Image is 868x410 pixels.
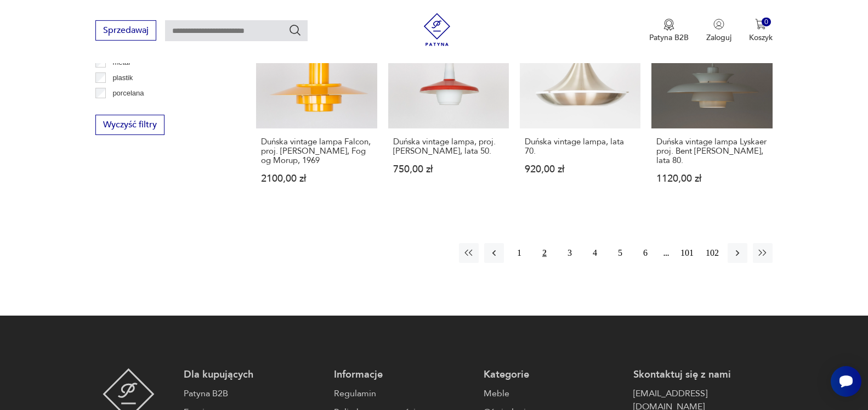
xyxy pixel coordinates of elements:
[656,137,767,165] h3: Duńska vintage lampa Lyskaer proj. Bent [PERSON_NAME], lata 80.
[535,243,554,263] button: 2
[649,19,689,43] button: Patyna B2B
[702,243,722,263] button: 102
[256,7,377,204] a: Duńska vintage lampa Falcon, proj. Andreas Hansen, Fog og Morup, 1969Duńska vintage lampa Falcon,...
[706,32,731,43] p: Zaloguj
[334,387,473,400] a: Regulamin
[261,174,372,183] p: 2100,00 zł
[633,368,772,381] p: Skontaktuj się z nami
[649,32,689,43] p: Patyna B2B
[112,72,133,84] p: plastik
[663,19,674,31] img: Ikona medalu
[288,24,302,37] button: Szukaj
[585,243,605,263] button: 4
[112,87,144,99] p: porcelana
[677,243,697,263] button: 101
[525,165,636,174] p: 920,00 zł
[706,19,731,43] button: Zaloguj
[184,387,322,400] a: Patyna B2B
[831,366,861,397] iframe: Smartsupp widget button
[484,387,622,400] a: Meble
[95,20,156,41] button: Sprzedawaj
[112,103,135,115] p: porcelit
[509,243,529,263] button: 1
[95,27,156,35] a: Sprzedawaj
[651,7,772,204] a: Duńska vintage lampa Lyskaer proj. Bent Nordsted, lata 80.Duńska vintage lampa Lyskaer proj. Bent...
[393,165,504,174] p: 750,00 zł
[525,137,636,156] h3: Duńska vintage lampa, lata 70.
[388,7,509,204] a: Duńska vintage lampa, proj. Bent Karlby, lata 50.Duńska vintage lampa, proj. [PERSON_NAME], lata ...
[421,13,453,46] img: Patyna - sklep z meblami i dekoracjami vintage
[484,368,622,381] p: Kategorie
[749,19,773,43] button: 0Koszyk
[334,368,473,381] p: Informacje
[261,137,372,165] h3: Duńska vintage lampa Falcon, proj. [PERSON_NAME], Fog og Morup, 1969
[393,137,504,156] h3: Duńska vintage lampa, proj. [PERSON_NAME], lata 50.
[520,7,640,204] a: Duńska vintage lampa, lata 70.Duńska vintage lampa, lata 70.920,00 zł
[184,368,322,381] p: Dla kupujących
[656,174,767,183] p: 1120,00 zł
[95,115,164,135] button: Wyczyść filtry
[749,32,773,43] p: Koszyk
[755,19,766,30] img: Ikona koszyka
[560,243,580,263] button: 3
[610,243,630,263] button: 5
[713,19,724,30] img: Ikonka użytkownika
[636,243,655,263] button: 6
[649,19,689,43] a: Ikona medaluPatyna B2B
[762,18,771,27] div: 0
